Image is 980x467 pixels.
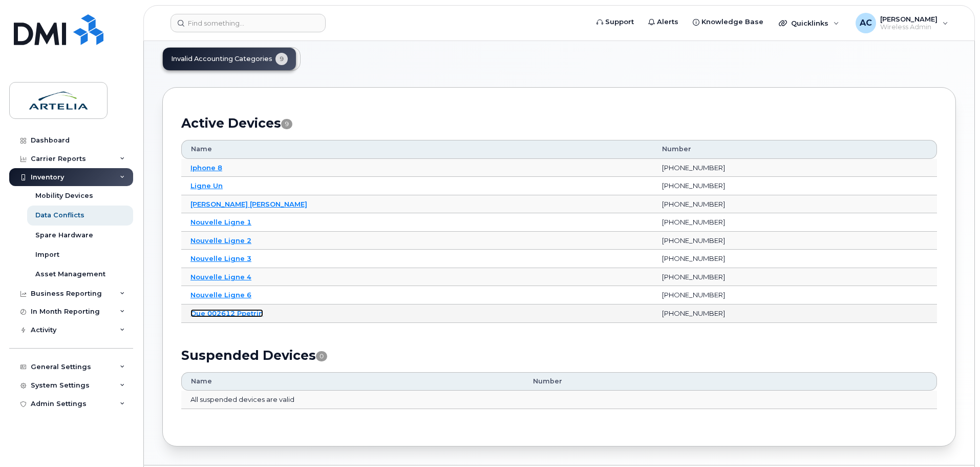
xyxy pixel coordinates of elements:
span: AC [860,17,872,29]
td: [PHONE_NUMBER] [653,159,937,177]
span: 0 [316,351,327,361]
td: [PHONE_NUMBER] [653,195,937,214]
span: Knowledge Base [701,17,763,27]
input: Find something... [171,14,326,32]
a: Nouvelle Ligne 6 [190,291,251,299]
a: Nouvelle Ligne 2 [190,236,251,245]
td: [PHONE_NUMBER] [653,268,937,287]
span: Wireless Admin [880,23,938,31]
h2: Active Devices [181,115,937,131]
th: Name [181,140,653,158]
a: Knowledge Base [686,12,771,32]
h2: Suspended Devices [181,348,937,363]
a: Iphone 8 [190,164,222,172]
a: Que 002612 Ppetrin [190,309,263,317]
span: 9 [281,119,292,129]
td: [PHONE_NUMBER] [653,232,937,250]
td: [PHONE_NUMBER] [653,177,937,195]
span: Alerts [657,17,678,27]
th: Number [653,140,937,158]
a: Nouvelle Ligne 1 [190,218,251,226]
span: [PERSON_NAME] [880,15,938,23]
a: Nouvelle Ligne 3 [190,254,251,262]
span: Support [605,17,634,27]
td: [PHONE_NUMBER] [653,286,937,304]
div: Quicklinks [772,13,846,33]
a: Alerts [641,12,686,32]
th: Name [181,372,524,391]
a: Ligne Un [190,181,223,190]
a: Nouvelle Ligne 4 [190,273,251,281]
span: Quicklinks [791,19,828,27]
a: [PERSON_NAME] [PERSON_NAME] [190,200,307,208]
th: Number [524,372,937,391]
td: [PHONE_NUMBER] [653,213,937,232]
td: [PHONE_NUMBER] [653,304,937,323]
td: All suspended devices are valid [181,391,937,409]
div: Alexandre Chagnon [848,13,955,33]
td: [PHONE_NUMBER] [653,250,937,268]
a: Support [589,12,641,32]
